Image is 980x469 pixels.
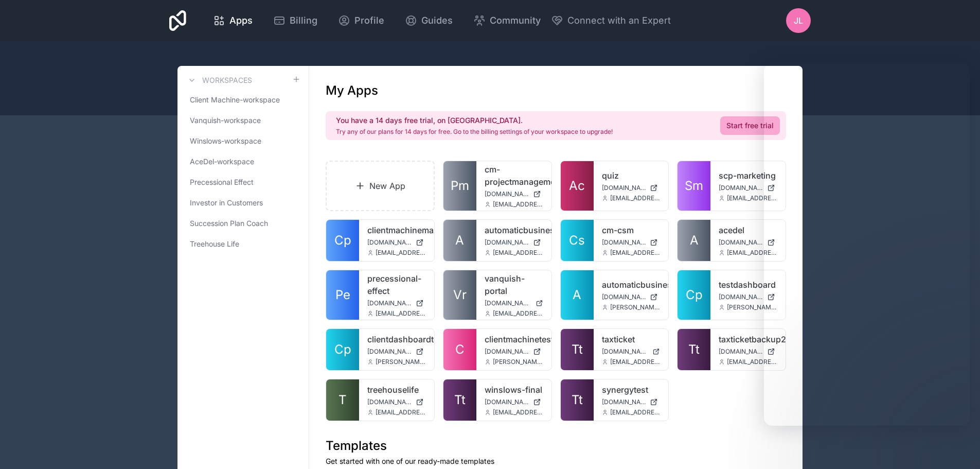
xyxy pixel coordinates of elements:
[719,279,777,291] a: testdashboard
[455,341,465,358] span: C
[465,9,549,32] a: Community
[330,9,393,32] a: Profile
[334,341,351,358] span: Cp
[186,173,300,192] a: Precessional Effect
[567,13,671,28] span: Connect with an Expert
[485,348,543,356] a: [DOMAIN_NAME]
[485,224,543,236] a: automaticbusiness
[561,161,594,211] a: Ac
[602,184,646,192] span: [DOMAIN_NAME]
[485,333,543,345] a: clientmachinetest2
[490,13,541,28] span: Community
[190,157,254,167] span: AceDel-workspace
[945,434,970,459] iframe: Intercom live chat
[719,238,763,247] span: [DOMAIN_NAME]
[764,63,970,426] iframe: Intercom live chat
[290,13,317,28] span: Billing
[719,293,777,301] a: [DOMAIN_NAME]
[338,392,347,408] span: T
[443,161,476,211] a: Pm
[376,408,426,416] span: [EMAIL_ADDRESS][DOMAIN_NAME]
[690,232,699,249] span: A
[678,270,710,320] a: Cp
[551,13,671,28] button: Connect with an Expert
[451,178,469,194] span: Pm
[485,384,543,396] a: winslows-final
[678,329,710,370] a: Tt
[719,348,777,356] a: [DOMAIN_NAME]
[354,13,384,28] span: Profile
[719,184,763,192] span: [DOMAIN_NAME]
[493,408,543,416] span: [EMAIL_ADDRESS][DOMAIN_NAME]
[326,82,378,99] h1: My Apps
[493,358,543,366] span: [PERSON_NAME][EMAIL_ADDRESS][DOMAIN_NAME]
[190,198,263,208] span: Investor in Customers
[602,238,646,247] span: [DOMAIN_NAME]
[190,177,254,187] span: Precessional Effect
[719,184,777,192] a: [DOMAIN_NAME]
[335,287,350,303] span: Pe
[719,333,777,345] a: taxticketbackup20250812
[561,220,594,261] a: Cs
[569,178,585,194] span: Ac
[602,184,661,192] a: [DOMAIN_NAME]
[190,136,261,146] span: Winslows-workspace
[186,235,300,253] a: Treehouse Life
[190,239,239,249] span: Treehouse Life
[485,398,529,406] span: [DOMAIN_NAME]
[602,293,646,301] span: [DOMAIN_NAME]
[397,9,461,32] a: Guides
[485,299,531,307] span: [DOMAIN_NAME]
[186,91,300,109] a: Client Machine-workspace
[686,287,703,303] span: Cp
[367,272,426,297] a: precessional-effect
[326,379,359,421] a: T
[190,218,268,229] span: Succession Plan Coach
[485,190,543,198] a: [DOMAIN_NAME]
[190,115,261,126] span: Vanquish-workspace
[485,238,543,247] a: [DOMAIN_NAME]
[727,303,777,311] span: [PERSON_NAME][EMAIL_ADDRESS][DOMAIN_NAME]
[678,161,710,211] a: Sm
[454,392,466,408] span: Tt
[376,309,426,318] span: [EMAIL_ADDRESS][DOMAIN_NAME]
[719,293,763,301] span: [DOMAIN_NAME]
[719,238,777,247] a: [DOMAIN_NAME]
[794,14,803,27] span: JL
[493,200,543,209] span: [EMAIL_ADDRESS][DOMAIN_NAME]
[720,116,780,135] a: Start free trial
[602,384,661,396] a: synergytest
[678,220,710,261] a: A
[727,194,777,202] span: [EMAIL_ADDRESS][DOMAIN_NAME]
[443,220,476,261] a: A
[367,299,412,307] span: [DOMAIN_NAME]
[569,232,585,249] span: Cs
[336,115,613,126] h2: You have a 14 days free trial, on [GEOGRAPHIC_DATA].
[602,348,661,356] a: [DOMAIN_NAME]
[572,392,583,408] span: Tt
[443,329,476,370] a: C
[602,398,646,406] span: [DOMAIN_NAME]
[367,224,426,236] a: clientmachinemanagement
[610,358,661,366] span: [EMAIL_ADDRESS][DOMAIN_NAME]
[561,270,594,320] a: A
[367,348,426,356] a: [DOMAIN_NAME]
[443,379,476,421] a: Tt
[602,348,649,356] span: [DOMAIN_NAME]
[186,74,252,86] a: Workspaces
[376,249,426,257] span: [EMAIL_ADDRESS][DOMAIN_NAME]
[367,384,426,396] a: treehouselife
[561,379,594,421] a: Tt
[685,178,703,194] span: Sm
[367,348,412,356] span: [DOMAIN_NAME]
[326,329,359,370] a: Cp
[493,309,543,318] span: [EMAIL_ADDRESS][DOMAIN_NAME]
[485,272,543,297] a: vanquish-portal
[186,194,300,212] a: Investor in Customers
[719,224,777,236] a: acedel
[326,270,359,320] a: Pe
[334,232,351,249] span: Cp
[602,398,661,406] a: [DOMAIN_NAME]
[265,9,326,32] a: Billing
[573,287,581,303] span: A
